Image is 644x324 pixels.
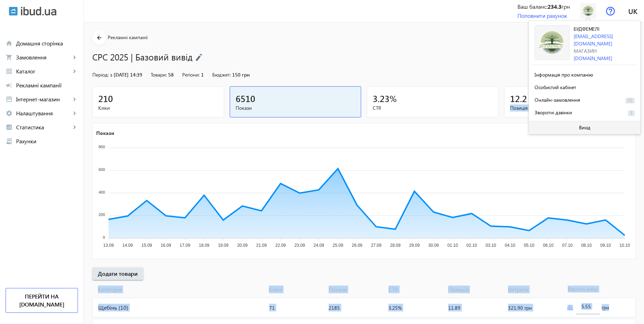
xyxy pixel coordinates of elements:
[428,243,439,248] tspan: 30.09
[6,96,13,103] mat-icon: storefront
[99,145,105,149] tspan: 800
[505,286,565,293] span: Витрати
[114,71,142,78] span: [DATE] 14:39
[160,243,171,248] tspan: 16.09
[390,243,401,248] tspan: 28.09
[535,25,570,60] img: 862765d5f39917c336239256535794-9039d73aa4.JPG
[218,243,228,248] tspan: 19.09
[602,304,609,311] span: грн
[574,47,637,55] div: Магазин
[606,7,615,16] img: help.svg
[16,54,71,61] span: Замовлення
[600,243,611,248] tspan: 09.10
[333,243,343,248] tspan: 25.09
[329,304,340,311] span: 2185
[567,305,573,310] img: graph.svg
[16,96,71,103] span: Інтернет-магазин
[535,71,593,78] span: Інформація про компанію
[579,125,591,130] span: Вихід
[562,243,573,248] tspan: 07.10
[6,68,13,75] mat-icon: grid_view
[96,129,114,136] text: Покази
[532,106,637,118] button: Зворотні дзвінки3
[6,288,78,313] a: Перейти на [DOMAIN_NAME]
[71,110,78,117] mat-icon: keyboard_arrow_right
[93,298,266,317] div: Щебінь (10)
[580,3,596,19] img: 862765d5f39917c336239256535794-9039d73aa4.JPG
[92,51,592,63] h1: CPC 2025 | Базовий вивід
[256,243,267,248] tspan: 21.09
[99,167,105,172] tspan: 600
[212,71,231,78] span: Бюджет:
[505,243,515,248] tspan: 04.10
[6,138,13,145] mat-icon: receipt_long
[16,110,71,117] span: Налаштування
[448,243,458,248] tspan: 01.10
[142,243,152,248] tspan: 15.09
[517,12,567,19] a: Поповнити рахунок
[6,82,13,89] mat-icon: campaign
[98,270,138,278] span: Додати товари
[16,124,71,131] span: Статистика
[9,7,18,16] img: ibud.svg
[529,121,640,134] button: Вихід
[103,243,114,248] tspan: 13.09
[71,96,78,103] mat-icon: keyboard_arrow_right
[373,93,389,104] span: 3.23
[182,71,200,78] span: Регіони:
[326,286,386,293] span: Покази
[620,243,630,248] tspan: 10.10
[625,98,635,103] span: 55
[71,54,78,61] mat-icon: keyboard_arrow_right
[92,267,143,280] button: Додати товари
[6,54,13,61] mat-icon: shopping_cart
[466,243,477,248] tspan: 02.10
[389,93,397,104] span: %
[71,124,78,131] mat-icon: keyboard_arrow_right
[236,105,356,111] span: Покази
[388,304,402,311] span: 3.25%
[352,243,362,248] tspan: 26.09
[99,213,105,217] tspan: 200
[508,304,532,311] span: 321.90 грн
[574,33,613,47] a: [EMAIL_ADDRESS][DOMAIN_NAME]
[448,304,460,311] span: 11.89
[532,80,637,93] button: Особистий кабінет
[574,27,600,32] span: БУДФЕМЕЛІ
[6,40,13,47] mat-icon: home
[517,3,570,10] div: Ваш баланс: грн
[92,71,112,78] span: Період: з
[16,68,71,75] span: Каталог
[486,243,496,248] tspan: 03.10
[151,71,167,78] span: Товари:
[99,190,105,194] tspan: 400
[16,138,78,145] span: Рахунки
[445,286,505,293] span: Позиція
[92,286,266,293] span: Категорія
[168,71,174,78] span: 58
[275,243,286,248] tspan: 22.09
[386,286,445,293] span: CTR
[510,93,527,104] span: 12.2
[535,84,576,91] span: Особистий кабінет
[236,93,255,104] span: 6510
[535,109,572,116] span: Зворотні дзвінки
[532,68,637,80] button: Інформація про компанію
[21,7,56,16] img: ibud_text.svg
[532,93,637,106] button: Онлайн-замовлення55
[16,40,78,47] span: Домашня сторінка
[294,243,305,248] tspan: 23.09
[6,110,13,117] mat-icon: settings
[98,105,218,111] span: Кліки
[71,68,78,75] mat-icon: keyboard_arrow_right
[6,124,13,131] mat-icon: analytics
[122,243,133,248] tspan: 14.09
[565,286,625,293] span: Вартість кліку
[543,243,553,248] tspan: 06.10
[510,105,630,111] span: Позиція
[574,55,612,62] a: [DOMAIN_NAME]
[371,243,381,248] tspan: 27.09
[95,34,104,42] mat-icon: arrow_back
[409,243,420,248] tspan: 29.09
[314,243,324,248] tspan: 24.09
